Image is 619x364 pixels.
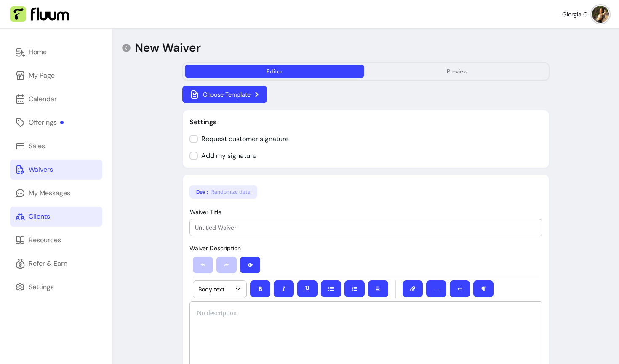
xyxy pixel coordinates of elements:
input: Add my signature [189,147,263,164]
button: Body text [193,281,246,298]
p: New Waiver [135,40,201,55]
a: My Page [10,65,102,86]
span: Randomize data [211,189,251,195]
div: My Messages [29,188,70,198]
p: Settings [189,117,542,127]
span: Body text [198,285,231,293]
div: Clients [29,212,50,222]
a: Home [10,42,102,62]
input: Request customer signature [189,131,296,147]
a: My Messages [10,183,102,203]
button: Choose Template [182,86,267,103]
a: Calendar [10,89,102,109]
div: Resources [29,235,61,245]
span: Waiver Title [190,208,221,216]
div: Settings [29,282,54,292]
a: Offerings [10,113,102,133]
input: Waiver Title [195,223,537,232]
button: avatarGiorgia C. [562,6,609,23]
img: Fluum Logo [10,6,69,22]
a: Waivers [10,160,102,180]
div: My Page [29,71,55,81]
span: Waiver Description [189,244,241,252]
div: Sales [29,141,45,151]
div: Home [29,47,47,57]
a: Resources [10,230,102,250]
div: Preview [447,67,468,76]
button: ― [426,280,446,297]
a: Settings [10,277,102,297]
div: Refer & Earn [29,259,67,269]
a: Sales [10,136,102,156]
div: Editor [267,67,283,76]
div: Waivers [29,165,53,175]
img: avatar [592,6,609,23]
a: Refer & Earn [10,254,102,274]
a: Clients [10,207,102,227]
div: Calendar [29,94,57,104]
span: Giorgia C. [562,10,589,18]
p: Dev : [196,189,208,195]
div: Offerings [29,118,64,128]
